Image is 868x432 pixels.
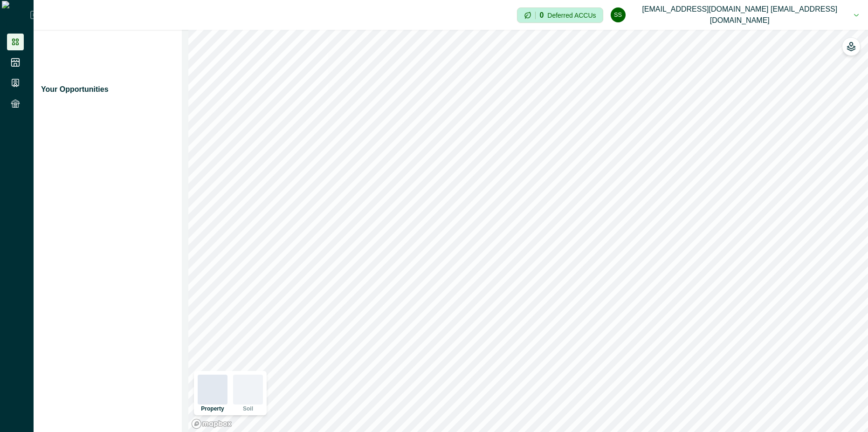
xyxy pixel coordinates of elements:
p: Property [201,406,224,411]
a: Mapbox logo [191,418,232,429]
p: Your Opportunities [41,84,109,95]
img: Logo [2,1,30,29]
p: Soil [243,406,253,411]
p: 0 [539,12,544,19]
p: Deferred ACCUs [547,12,596,19]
